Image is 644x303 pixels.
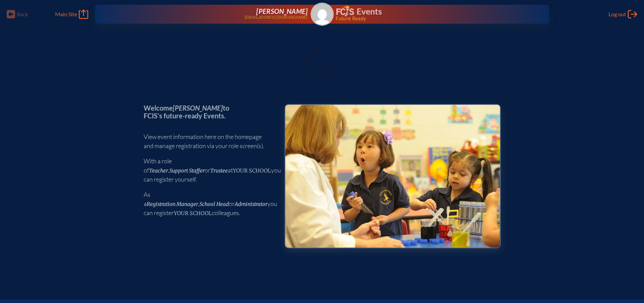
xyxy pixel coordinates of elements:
span: [PERSON_NAME] [173,104,223,112]
a: [PERSON_NAME][EMAIL_ADDRESS][DOMAIN_NAME] [117,7,308,21]
p: As a , or you can register colleagues. [144,190,274,217]
span: Future Ready [336,16,527,21]
img: Events [285,105,500,248]
div: FCIS Events — Future ready [336,5,528,21]
span: Support Staffer [169,167,205,174]
span: your school [174,210,212,216]
span: [PERSON_NAME] [256,7,308,15]
span: School Head [199,201,229,207]
img: Gravatar [311,3,333,25]
span: Main Site [55,11,77,18]
span: Teacher [149,167,168,174]
span: Log out [609,11,626,18]
p: Welcome to FCIS’s future-ready Events. [144,104,274,119]
span: Administrator [235,201,267,207]
span: your school [233,167,271,174]
p: With a role of , or at you can register yourself. [144,157,274,184]
span: Trustee [210,167,228,174]
p: [EMAIL_ADDRESS][DOMAIN_NAME] [244,15,308,20]
span: Registration Manager [147,201,198,207]
a: Gravatar [311,3,334,26]
a: Main Site [55,9,88,19]
p: View event information here on the homepage and manage registration via your role screen(s). [144,132,274,150]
